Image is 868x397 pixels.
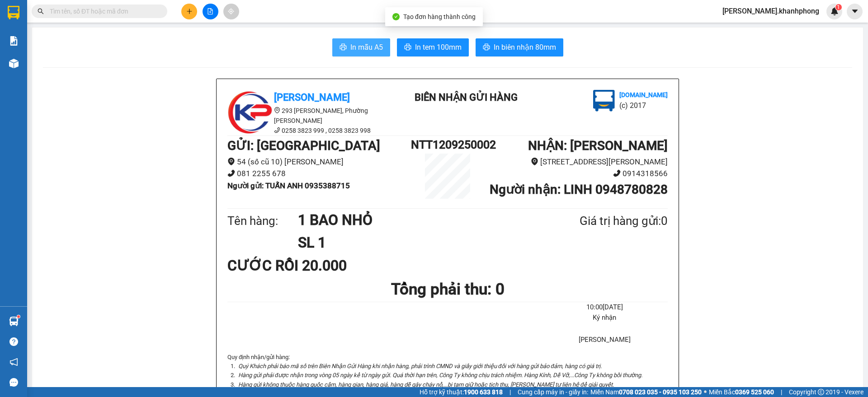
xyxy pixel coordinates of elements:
[227,90,273,135] img: logo.jpg
[619,91,668,98] b: [DOMAIN_NAME]
[38,8,44,14] span: search
[98,11,120,33] img: logo.jpg
[11,58,51,101] b: [PERSON_NAME]
[207,8,213,14] span: file-add
[298,209,536,231] h1: 1 BAO NHỎ
[593,90,615,112] img: logo.jpg
[494,42,556,53] span: In biên nhận 80mm
[203,4,218,19] button: file-add
[415,92,518,103] b: BIÊN NHẬN GỬI HÀNG
[340,43,347,52] span: printer
[227,138,380,153] b: GỬI : [GEOGRAPHIC_DATA]
[228,8,234,14] span: aim
[227,254,373,277] div: CƯỚC RỒI 20.000
[76,34,124,42] b: [DOMAIN_NAME]
[715,5,826,17] span: [PERSON_NAME].khanhphong
[619,388,702,396] strong: 0708 023 035 - 0935 103 250
[735,388,774,396] strong: 0369 525 060
[227,156,411,168] li: 54 (số cũ 10) [PERSON_NAME]
[542,302,668,313] li: 10:00[DATE]
[837,4,840,10] span: 1
[531,158,538,165] span: environment
[476,38,563,56] button: printerIn biên nhận 80mm
[483,43,490,52] span: printer
[238,381,614,388] i: Hàng gửi không thuộc hàng quốc cấm, hàng gian, hàng giả, hàng dễ gây cháy nổ,...bị tạm giữ hoặc t...
[392,13,400,20] span: check-circle
[274,127,280,133] span: phone
[274,107,280,113] span: environment
[227,277,668,302] h1: Tổng phải thu: 0
[9,59,19,68] img: warehouse-icon
[464,388,503,396] strong: 1900 633 818
[484,168,668,180] li: 0914318566
[9,378,18,387] span: message
[350,42,383,53] span: In mẫu A5
[274,92,350,103] b: [PERSON_NAME]
[613,169,621,177] span: phone
[298,231,536,254] h1: SL 1
[518,387,588,397] span: Cung cấp máy in - giấy in:
[238,372,642,378] i: Hàng gửi phải được nhận trong vòng 05 ngày kể từ ngày gửi. Quá thời hạn trên, Công Ty không chịu ...
[238,363,602,369] i: Quý Khách phải báo mã số trên Biên Nhận Gửi Hàng khi nhận hàng, phải trình CMND và giấy giới thiệ...
[781,387,782,397] span: |
[227,106,390,126] li: 293 [PERSON_NAME], Phường [PERSON_NAME]
[542,313,668,323] li: Ký nhận
[76,43,124,54] li: (c) 2017
[227,181,350,190] b: Người gửi : TUẤN ANH 0935388715
[484,156,668,168] li: [STREET_ADDRESS][PERSON_NAME]
[509,387,511,397] span: |
[227,212,298,230] div: Tên hàng:
[227,169,235,177] span: phone
[536,212,668,230] div: Giá trị hàng gửi: 0
[50,6,156,16] input: Tìm tên, số ĐT hoặc mã đơn
[528,138,668,153] b: NHẬN : [PERSON_NAME]
[411,136,484,154] h1: NTT1209250002
[186,8,193,14] span: plus
[818,389,824,395] span: copyright
[223,4,239,19] button: aim
[58,13,87,71] b: BIÊN NHẬN GỬI HÀNG
[835,4,842,10] sup: 1
[851,7,859,15] span: caret-down
[9,317,19,326] img: warehouse-icon
[227,168,411,180] li: 081 2255 678
[542,335,668,346] li: [PERSON_NAME]
[847,4,863,19] button: caret-down
[830,7,839,15] img: icon-new-feature
[403,13,476,20] span: Tạo đơn hàng thành công
[9,337,18,346] span: question-circle
[404,43,411,52] span: printer
[332,38,390,56] button: printerIn mẫu A5
[420,387,503,397] span: Hỗ trợ kỹ thuật:
[415,42,462,53] span: In tem 100mm
[8,6,19,19] img: logo-vxr
[9,358,18,366] span: notification
[9,36,19,46] img: solution-icon
[490,182,668,197] b: Người nhận : LINH 0948780828
[11,11,57,56] img: logo.jpg
[590,387,702,397] span: Miền Nam
[17,315,20,318] sup: 1
[181,4,197,19] button: plus
[227,158,235,165] span: environment
[704,390,707,394] span: ⚪️
[619,100,668,111] li: (c) 2017
[709,387,774,397] span: Miền Bắc
[227,126,390,135] li: 0258 3823 999 , 0258 3823 998
[397,38,469,56] button: printerIn tem 100mm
